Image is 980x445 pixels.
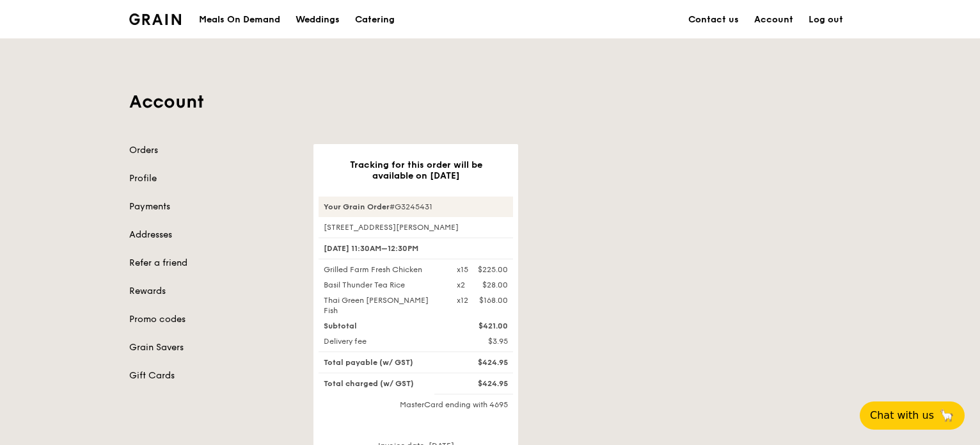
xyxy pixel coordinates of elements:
[449,357,516,368] div: $424.95
[129,341,298,354] a: Grain Savers
[288,1,347,39] a: Weddings
[316,295,449,316] div: Thai Green [PERSON_NAME] Fish
[319,238,513,259] div: [DATE] 11:30AM–12:30PM
[449,336,516,346] div: $3.95
[129,90,851,113] h1: Account
[449,321,516,331] div: $421.00
[478,264,508,275] div: $225.00
[334,159,498,181] h3: Tracking for this order will be available on [DATE]
[479,295,508,305] div: $168.00
[129,313,298,326] a: Promo codes
[316,321,449,331] div: Subtotal
[129,13,181,25] img: Grain
[457,295,468,305] div: x12
[319,400,513,410] div: MasterCard ending with 4695
[316,378,449,389] div: Total charged (w/ GST)
[870,408,934,423] span: Chat with us
[681,1,747,39] a: Contact us
[324,358,413,367] span: Total payable (w/ GST)
[482,280,508,290] div: $28.00
[129,229,298,241] a: Addresses
[316,264,449,275] div: Grilled Farm Fresh Chicken
[129,257,298,270] a: Refer a friend
[457,280,465,290] div: x2
[319,222,513,232] div: [STREET_ADDRESS][PERSON_NAME]
[747,1,801,39] a: Account
[801,1,851,39] a: Log out
[449,378,516,389] div: $424.95
[939,408,954,423] span: 🦙
[296,1,340,39] div: Weddings
[129,200,298,213] a: Payments
[129,285,298,298] a: Rewards
[129,144,298,157] a: Orders
[860,401,965,430] button: Chat with us🦙
[457,264,468,275] div: x15
[324,202,390,211] strong: Your Grain Order
[355,1,395,39] div: Catering
[199,1,280,39] div: Meals On Demand
[316,336,449,346] div: Delivery fee
[316,280,449,290] div: Basil Thunder Tea Rice
[129,369,298,382] a: Gift Cards
[347,1,402,39] a: Catering
[319,197,513,217] div: #G3245431
[129,172,298,185] a: Profile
